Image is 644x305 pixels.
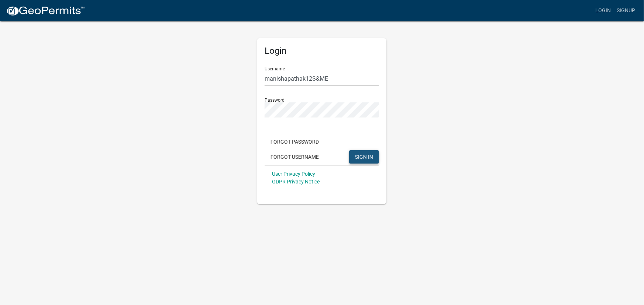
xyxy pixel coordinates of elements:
button: SIGN IN [349,150,379,164]
a: Signup [614,4,638,18]
a: GDPR Privacy Notice [272,179,320,185]
span: SIGN IN [355,154,373,159]
button: Forgot Username [265,150,325,164]
button: Forgot Password [265,135,325,148]
a: Login [592,4,614,18]
a: User Privacy Policy [272,171,315,177]
h5: Login [265,46,379,56]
